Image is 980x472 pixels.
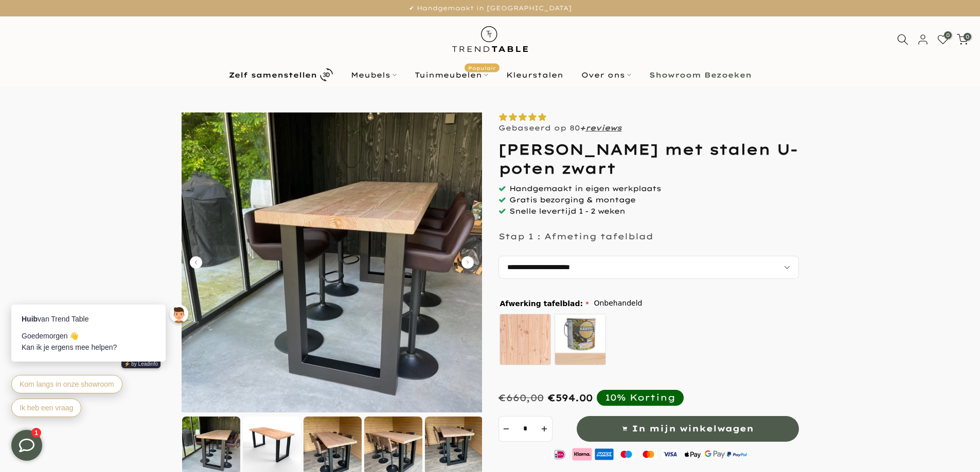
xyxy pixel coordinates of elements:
b: Zelf samenstellen [229,71,317,79]
iframe: bot-iframe [1,254,202,430]
a: TuinmeubelenPopulair [405,69,497,81]
span: Onbehandeld [594,297,642,310]
select: autocomplete="off" [498,256,799,279]
span: In mijn winkelwagen [632,421,754,436]
a: Over ons [572,69,640,81]
div: €660,00 [498,392,544,404]
img: Douglas bartafel met stalen U-poten zwart gepoedercoat [182,112,482,412]
iframe: toggle-frame [1,420,52,471]
span: Gratis bezorging & montage [509,195,635,204]
button: Carousel Next Arrow [461,256,474,269]
strong: + [580,123,585,133]
span: 0 [964,33,971,41]
a: Kleurstalen [497,69,572,81]
p: ✔ Handgemaakt in [GEOGRAPHIC_DATA] [13,3,967,14]
a: 0 [957,34,968,45]
span: Snelle levertijd 1 - 2 weken [509,206,625,216]
p: Gebaseerd op 80 [498,123,622,133]
button: increment [537,416,553,442]
a: Zelf samenstellen [220,66,342,84]
span: 0 [944,31,952,39]
a: Meubels [342,69,405,81]
span: €594.00 [548,392,593,404]
input: Quantity [514,416,537,442]
span: Handgemaakt in eigen werkplaats [509,184,661,193]
a: 0 [937,34,949,45]
span: Afwerking tafelblad: [500,300,589,307]
a: Showroom Bezoeken [640,69,760,81]
b: Showroom Bezoeken [649,71,752,79]
button: decrement [498,416,514,442]
button: In mijn winkelwagen [577,416,799,442]
p: Stap 1 : Afmeting tafelblad [498,231,653,241]
a: reviews [585,123,622,133]
span: Populair [465,63,500,72]
h1: [PERSON_NAME] met stalen U-poten zwart [498,140,799,178]
div: 10% Korting [605,392,675,403]
img: trend-table [445,16,535,62]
